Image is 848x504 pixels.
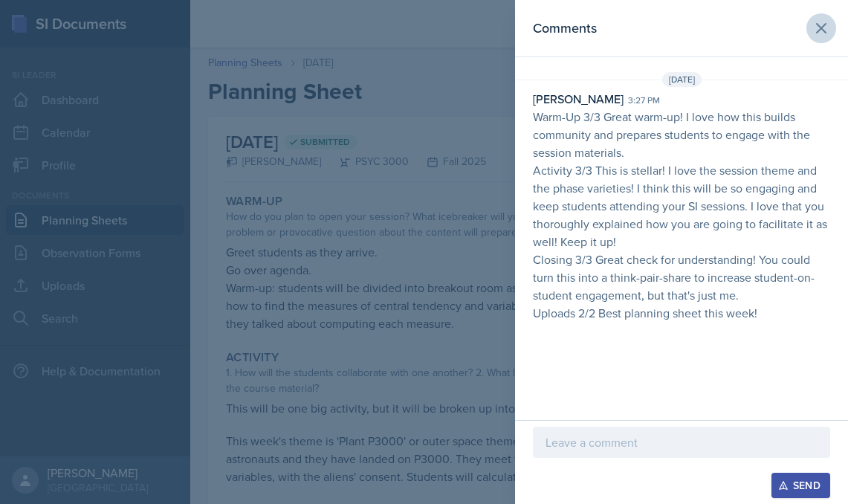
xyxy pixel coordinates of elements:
[533,108,830,161] p: Warm-Up 3/3 Great warm-up! I love how this builds community and prepares students to engage with ...
[533,251,830,304] p: Closing 3/3 Great check for understanding! You could turn this into a think-pair-share to increas...
[533,304,830,322] p: Uploads 2/2 Best planning sheet this week!
[781,479,821,491] div: Send
[533,90,624,108] div: [PERSON_NAME]
[533,161,830,251] p: Activity 3/3 This is stellar! I love the session theme and the phase varieties! I think this will...
[662,72,702,87] span: [DATE]
[533,18,597,39] h2: Comments
[628,94,660,107] div: 3:27 pm
[771,473,830,498] button: Send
